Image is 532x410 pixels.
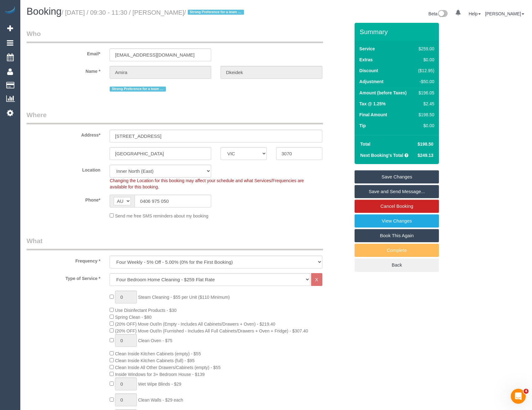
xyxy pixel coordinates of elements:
span: Clean Inside All Other Drawers/Cabinets (empty) - $55 [115,365,221,370]
span: 4 [524,389,529,394]
span: Steam Cleaning - $55 per Unit ($110 Minimum) [138,295,230,300]
span: Clean Inside Kitchen Cabinets (full) - $95 [115,358,194,363]
legend: Who [27,29,323,43]
label: Service [359,46,375,52]
span: Use Disinfectant Products - $30 [115,308,177,313]
span: Clean Inside Kitchen Cabinets (empty) - $55 [115,351,201,356]
span: (20% OFF) Move Out/In (Furnished - Includes All Full Cabinets/Drawers + Oven + Fridge) - $307.40 [115,328,308,333]
div: ($12.95) [416,67,435,74]
span: (20% OFF) Move Out/In (Empty - Includes All Cabinets/Drawers + Oven) - $219.40 [115,322,275,327]
input: Post Code* [276,147,322,160]
a: [PERSON_NAME] [485,11,524,16]
label: Address* [22,130,105,138]
span: Inside Windows for 3+ Bedroom House - $139 [115,372,205,377]
input: Last Name* [221,66,322,79]
label: Phone* [22,195,105,203]
input: Email* [110,48,211,61]
a: Beta [429,11,448,16]
span: Clean Oven - $75 [138,338,172,343]
span: / [184,9,246,16]
div: $0.00 [416,122,435,129]
span: $198.50 [418,142,434,147]
a: Book This Again [355,229,439,242]
span: Wet Wipe Blinds - $29 [138,382,181,387]
label: Discount [359,67,378,74]
span: Spring Clean - $80 [115,315,152,320]
strong: Total [360,142,370,147]
iframe: Intercom live chat [511,389,526,404]
a: Cancel Booking [355,200,439,213]
a: Save and Send Message... [355,185,439,198]
div: $196.05 [416,90,435,96]
label: Type of Service * [22,273,105,282]
div: $0.00 [416,57,435,63]
a: View Changes [355,214,439,227]
div: -$50.00 [416,78,435,85]
a: Help [469,11,481,16]
span: Strong Preference for a team of 2 [110,87,166,92]
a: Back [355,258,439,272]
div: $2.45 [416,101,435,107]
a: Save Changes [355,170,439,183]
label: Name * [22,66,105,74]
span: Booking [27,6,62,17]
img: New interface [437,10,448,18]
span: Clean Walls - $29 each [138,397,183,402]
strong: Next Booking's Total [360,153,403,158]
input: Suburb* [110,147,211,160]
label: Amount (before Taxes) [359,90,406,96]
label: Final Amount [359,112,387,118]
span: Strong Preference for a team of 2 [188,10,244,15]
label: Location [22,165,105,173]
h3: Summary [360,28,436,35]
div: $198.50 [416,112,435,118]
span: $249.13 [418,153,434,158]
input: First Name* [110,66,211,79]
legend: Where [27,110,323,124]
label: Adjustment [359,78,383,85]
span: Send me free SMS reminders about my booking [115,213,208,218]
label: Frequency * [22,256,105,264]
label: Extras [359,57,373,63]
label: Tax @ 1.25% [359,101,385,107]
label: Tip [359,122,366,129]
input: Phone* [135,195,211,207]
small: / [DATE] / 09:30 - 11:30 / [PERSON_NAME] [62,9,246,16]
legend: What [27,236,323,250]
div: $259.00 [416,46,435,52]
img: Automaid Logo [4,6,16,15]
label: Email* [22,48,105,57]
span: Changing the Location for this booking may affect your schedule and what Services/Frequencies are... [110,178,304,189]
